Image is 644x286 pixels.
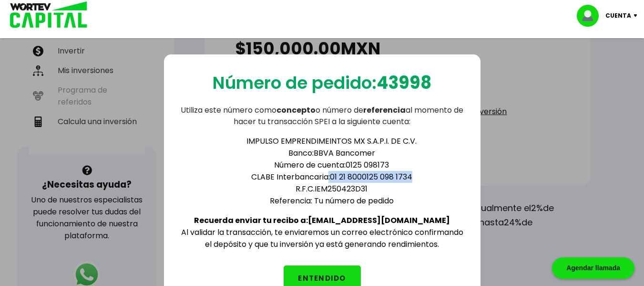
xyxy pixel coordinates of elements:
[198,147,465,159] li: Banco: BBVA Bancomer
[198,195,465,207] li: Referencia: Tu número de pedido
[198,159,465,171] li: Número de cuenta: 0125 098173
[198,171,465,183] li: CLABE Interbancaria: 01 21 8000125 098 1734
[552,257,634,279] div: Agendar llamada
[213,70,431,96] p: Número de pedido:
[179,127,465,250] div: Al validar la transacción, te enviaremos un correo electrónico confirmando el depósito y que tu i...
[577,5,605,27] img: profile-image
[198,135,465,147] li: IMPULSO EMPRENDIMEINTOS MX S.A.P.I. DE C.V.
[631,14,644,17] img: icon-down
[276,105,316,116] b: concepto
[363,105,406,116] b: referencia
[377,71,431,95] b: 43998
[605,9,631,23] p: Cuenta
[194,215,450,226] b: Recuerda enviar tu recibo a: [EMAIL_ADDRESS][DOMAIN_NAME]
[179,105,465,127] p: Utiliza este número como o número de al momento de hacer tu transacción SPEI a la siguiente cuenta:
[198,183,465,195] li: R.F.C. IEM250423D31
